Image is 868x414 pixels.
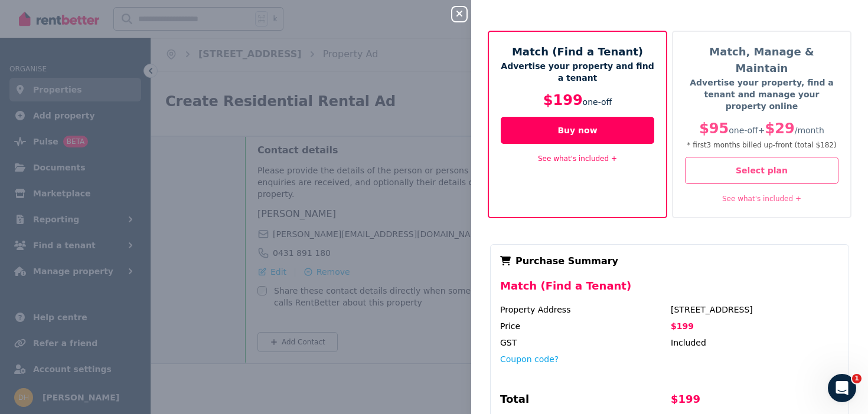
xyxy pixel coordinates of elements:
iframe: Intercom live chat [828,374,856,402]
span: one-off [583,97,612,107]
div: Property Address [500,304,668,316]
span: one-off [729,126,758,135]
button: Buy now [501,117,654,144]
span: / month [795,126,824,135]
a: See what's included + [538,155,617,163]
span: + [758,126,765,135]
span: $95 [699,120,729,137]
div: $199 [671,391,839,412]
button: Coupon code? [500,353,559,365]
span: 1 [852,374,862,383]
span: $29 [765,120,795,137]
span: $199 [671,321,694,331]
span: $199 [543,92,583,109]
div: Included [671,337,839,349]
div: GST [500,337,668,349]
div: Total [500,391,668,412]
p: Advertise your property and find a tenant [501,60,654,84]
div: Match (Find a Tenant) [500,278,839,304]
h5: Match, Manage & Maintain [685,44,838,77]
p: Advertise your property, find a tenant and manage your property online [685,77,838,112]
a: See what's included + [722,195,801,203]
div: [STREET_ADDRESS] [671,304,839,316]
button: Select plan [685,157,838,184]
div: Purchase Summary [500,254,839,268]
h5: Match (Find a Tenant) [501,44,654,60]
p: * first 3 month s billed up-front (total $182 ) [685,140,838,150]
div: Price [500,320,668,332]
